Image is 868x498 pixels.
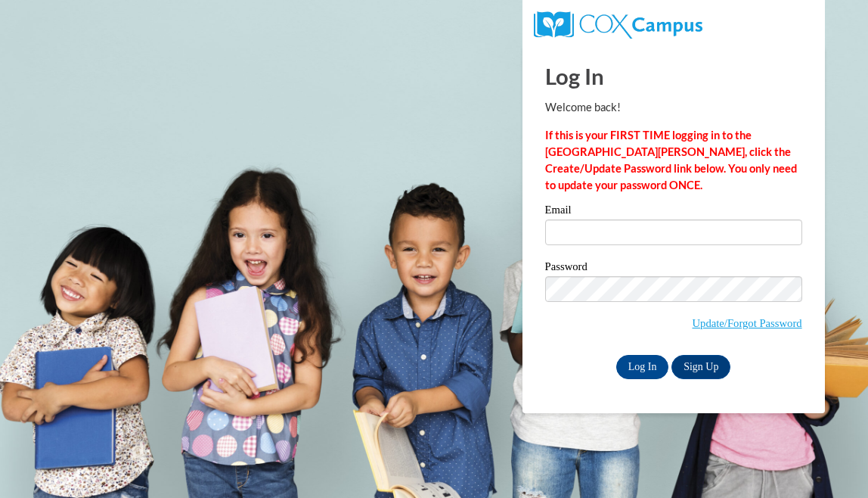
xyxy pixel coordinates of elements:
a: Sign Up [671,355,730,379]
label: Email [545,204,802,219]
h1: Log In [545,61,802,92]
img: COX Campus [534,11,702,39]
strong: If this is your FIRST TIME logging in to the [GEOGRAPHIC_DATA][PERSON_NAME], click the Create/Upd... [545,129,797,191]
p: Welcome back! [545,99,802,116]
a: Update/Forgot Password [693,317,802,329]
input: Log In [616,355,669,379]
label: Password [545,261,802,276]
a: COX Campus [534,17,702,30]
